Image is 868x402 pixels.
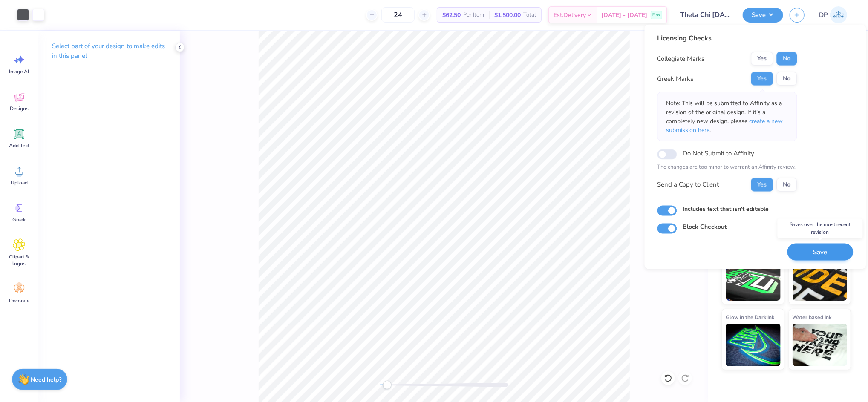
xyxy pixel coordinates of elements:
[751,52,773,66] button: Yes
[751,72,773,86] button: Yes
[683,148,755,159] label: Do Not Submit to Affinity
[751,178,773,191] button: Yes
[10,105,29,112] span: Designs
[463,11,484,20] span: Per Item
[381,7,415,23] input: – –
[9,142,29,149] span: Add Text
[777,72,797,86] button: No
[683,222,727,231] label: Block Checkout
[657,54,705,63] div: Collegiate Marks
[777,52,797,66] button: No
[11,179,28,186] span: Upload
[674,6,736,23] input: Untitled Design
[777,178,797,191] button: No
[819,10,828,20] span: DP
[442,11,461,20] span: $62.50
[787,243,854,261] button: Save
[9,68,29,75] span: Image AI
[657,163,797,172] p: The changes are too minor to warrant an Affinity review.
[494,11,521,20] span: $1,500.00
[52,41,166,61] p: Select part of your design to make edits in this panel
[778,218,863,238] div: Saves over the most recent revision
[726,324,781,366] img: Glow in the Dark Ink
[793,324,848,366] img: Water based Ink
[523,11,536,20] span: Total
[5,253,33,267] span: Clipart & logos
[726,258,781,301] img: Neon Ink
[9,297,29,304] span: Decorate
[666,117,783,134] span: create a new submission here
[652,12,660,18] span: Free
[815,6,851,23] a: DP
[657,33,797,43] div: Licensing Checks
[601,11,647,20] span: [DATE] - [DATE]
[383,381,392,389] div: Accessibility label
[683,204,769,213] label: Includes text that isn't editable
[793,258,848,301] img: Metallic & Glitter Ink
[830,6,847,23] img: Darlene Padilla
[726,313,774,322] span: Glow in the Dark Ink
[13,216,26,223] span: Greek
[743,8,783,23] button: Save
[657,180,719,190] div: Send a Copy to Client
[657,74,694,83] div: Greek Marks
[554,11,586,20] span: Est. Delivery
[793,313,832,322] span: Water based Ink
[666,99,788,135] p: Note: This will be submitted to Affinity as a revision of the original design. If it's a complete...
[31,376,62,384] strong: Need help?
